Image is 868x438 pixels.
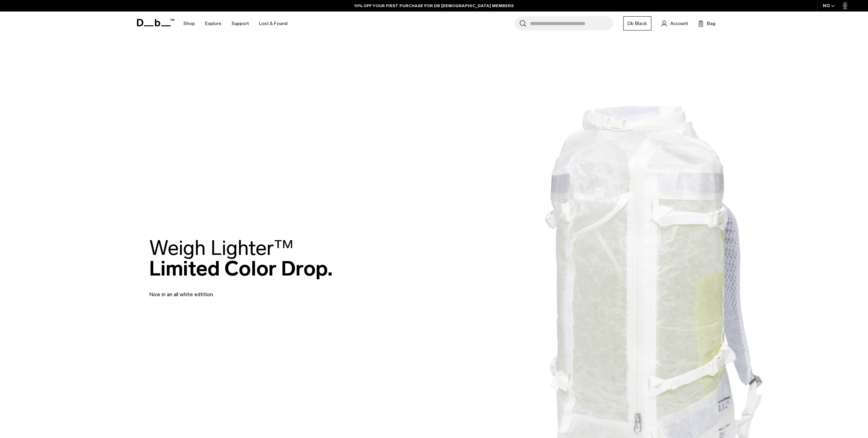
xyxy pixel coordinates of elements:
button: Bag [698,19,715,27]
span: Account [670,20,688,27]
a: Support [232,12,249,36]
span: Bag [707,20,715,27]
h2: Limited Color Drop. [149,238,333,279]
a: Explore [205,12,221,36]
a: Lost & Found [259,12,288,36]
a: 10% OFF YOUR FIRST PURCHASE FOR DB [DEMOGRAPHIC_DATA] MEMBERS [354,3,514,9]
a: Account [662,19,688,27]
p: Now in an all white edtition. [149,282,312,299]
a: Db Black [623,16,651,30]
span: Weigh Lighter™ [149,236,294,260]
nav: Main Navigation [178,12,293,36]
a: Shop [183,12,195,36]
